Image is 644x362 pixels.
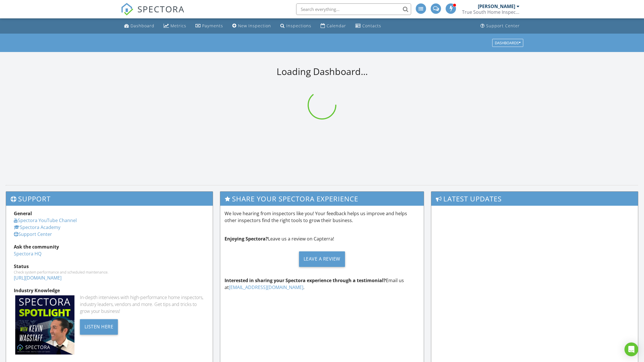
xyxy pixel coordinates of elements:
[225,235,419,242] p: Leave us a review on Capterra!
[131,23,154,28] div: Dashboard
[80,294,205,315] div: In-depth interviews with high-performance home inspectors, industry leaders, vendors and more. Ge...
[299,251,345,267] div: Leave a Review
[14,210,32,217] strong: General
[492,39,523,47] button: Dashboards
[14,251,41,257] a: Spectora HQ
[353,21,384,31] a: Contacts
[14,287,205,294] div: Industry Knowledge
[486,23,520,28] div: Support Center
[14,217,77,224] a: Spectora YouTube Channel
[478,3,515,9] div: [PERSON_NAME]
[238,23,271,28] div: New Inspection
[225,210,419,224] p: We love hearing from inspectors like you! Your feedback helps us improve and helps other inspecto...
[230,21,273,31] a: New Inspection
[15,295,74,355] img: Spectoraspolightmain
[278,21,314,31] a: Inspections
[202,23,223,28] div: Payments
[225,277,419,291] p: Email us at .
[14,263,205,270] div: Status
[80,319,118,335] div: Listen Here
[229,284,303,290] a: [EMAIL_ADDRESS][DOMAIN_NAME]
[220,192,423,206] h3: Share Your Spectora Experience
[14,270,205,274] div: Check system performance and scheduled maintenance.
[296,3,411,15] input: Search everything...
[6,192,213,206] h3: Support
[121,8,185,20] a: SPECTORA
[318,21,348,31] a: Calendar
[14,231,52,237] a: Support Center
[170,23,186,28] div: Metrics
[161,21,189,31] a: Metrics
[624,342,638,356] div: Open Intercom Messenger
[14,275,62,281] a: [URL][DOMAIN_NAME]
[14,243,205,250] div: Ask the community
[327,23,346,28] div: Calendar
[225,247,419,271] a: Leave a Review
[431,192,638,206] h3: Latest Updates
[478,21,522,31] a: Support Center
[462,9,520,15] div: True South Home Inspection
[80,323,118,330] a: Listen Here
[137,3,185,15] span: SPECTORA
[122,21,157,31] a: Dashboard
[225,236,268,242] strong: Enjoying Spectora?
[193,21,225,31] a: Payments
[286,23,311,28] div: Inspections
[14,224,60,230] a: Spectora Academy
[362,23,381,28] div: Contacts
[225,277,386,284] strong: Interested in sharing your Spectora experience through a testimonial?
[121,3,133,16] img: The Best Home Inspection Software - Spectora
[495,41,521,45] div: Dashboards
